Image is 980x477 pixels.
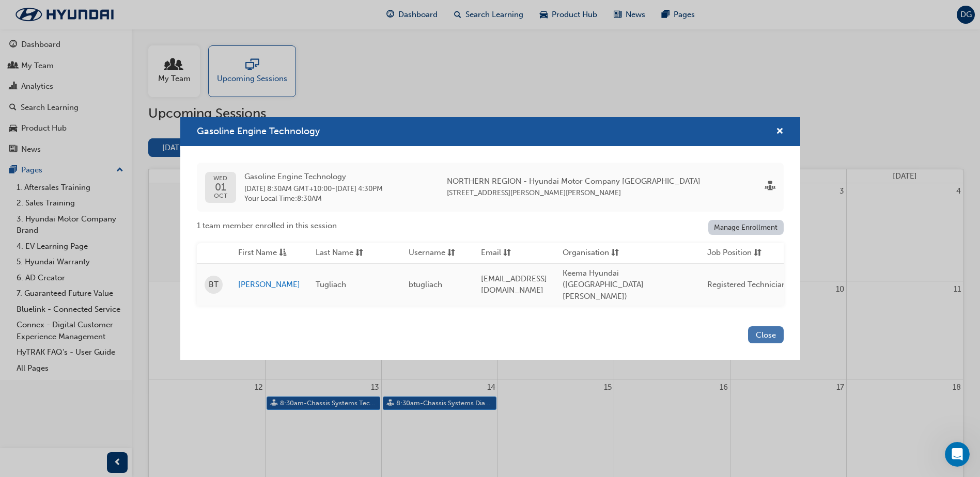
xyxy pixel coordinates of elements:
button: Last Namesorting-icon [316,247,372,260]
span: First Name [238,247,277,260]
span: 1 team member enrolled in this session [197,220,337,232]
span: 01 Oct 2025 4:30PM [335,184,383,193]
span: Registered Technician [707,280,786,289]
span: sorting-icon [754,247,761,260]
div: - [244,171,383,203]
span: Keema Hyundai ([GEOGRAPHIC_DATA][PERSON_NAME]) [563,268,644,301]
span: 01 Oct 2025 8:30AM GMT+10:00 [244,184,332,193]
a: Manage Enrollment [708,220,784,235]
span: sorting-icon [503,247,511,260]
span: Organisation [563,247,609,260]
span: sorting-icon [611,247,619,260]
span: sorting-icon [447,247,455,260]
span: WED [213,175,227,182]
span: sorting-icon [355,247,363,260]
span: Tugliach [316,280,346,289]
span: Email [481,247,501,260]
span: cross-icon [776,128,784,137]
button: cross-icon [776,125,784,138]
a: [PERSON_NAME] [238,279,300,291]
span: asc-icon [279,247,287,260]
span: Your Local Time : 8:30AM [244,194,383,203]
iframe: Intercom live chat [945,442,970,467]
span: 01 [213,182,227,193]
span: Last Name [316,247,353,260]
span: Job Position [707,247,752,260]
span: [EMAIL_ADDRESS][DOMAIN_NAME] [481,274,547,295]
span: Gasoline Engine Technology [197,125,320,137]
button: Usernamesorting-icon [409,247,465,260]
span: sessionType_FACE_TO_FACE-icon [765,181,775,193]
button: First Nameasc-icon [238,247,295,260]
div: Gasoline Engine Technology [180,117,800,360]
span: btugliach [409,280,442,289]
span: [STREET_ADDRESS][PERSON_NAME][PERSON_NAME] [447,188,621,197]
span: Username [409,247,445,260]
span: OCT [213,193,227,199]
button: Close [748,326,784,343]
span: NORTHERN REGION - Hyundai Motor Company [GEOGRAPHIC_DATA] [447,176,701,187]
button: Organisationsorting-icon [563,247,619,260]
button: Emailsorting-icon [481,247,538,260]
span: Gasoline Engine Technology [244,171,383,183]
span: BT [209,279,219,291]
button: Job Positionsorting-icon [707,247,764,260]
